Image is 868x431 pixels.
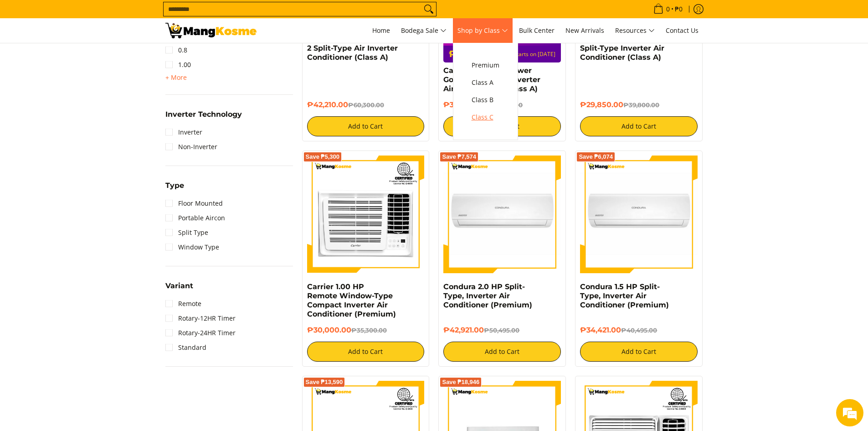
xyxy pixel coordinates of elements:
[165,125,202,140] a: Inverter
[165,282,193,290] span: Variant
[165,225,208,240] a: Split Type
[443,326,561,335] h6: ₱42,921.00
[421,2,436,16] button: Search
[165,240,219,254] a: Window Type
[396,18,451,43] a: Bodega Sale
[443,342,561,362] button: Add to Cart
[165,72,187,83] summary: Open
[472,112,499,123] span: Class C
[5,249,174,281] textarea: Type your message and hit 'Enter'
[666,26,699,35] span: Contact Us
[580,282,669,309] a: Condura 1.5 HP Split-Type, Inverter Air Conditioner (Premium)
[472,60,499,71] span: Premium
[580,156,698,273] img: condura-split-type-inverter-air-conditioner-class-b-full-view-mang-kosme
[348,101,384,109] del: ₱60,300.00
[165,326,236,340] a: Rotary-24HR Timer
[165,43,187,57] a: 0.8
[165,196,223,211] a: Floor Mounted
[472,94,499,106] span: Class B
[165,311,236,326] a: Rotary-12HR Timer
[165,182,184,196] summary: Open
[565,26,604,35] span: New Arrivals
[165,140,217,154] a: Non-Inverter
[442,154,476,160] span: Save ₱7,574
[661,18,703,43] a: Contact Us
[306,154,340,160] span: Save ₱5,300
[665,6,671,12] span: 0
[453,18,513,43] a: Shop by Class
[651,4,685,14] span: •
[165,211,225,225] a: Portable Aircon
[580,116,698,136] button: Add to Cart
[561,18,609,43] a: New Arrivals
[467,57,504,74] a: Premium
[165,74,187,81] span: + More
[307,282,396,318] a: Carrier 1.00 HP Remote Window-Type Compact Inverter Air Conditioner (Premium)
[165,282,193,296] summary: Open
[467,91,504,109] a: Class B
[165,340,206,355] a: Standard
[615,25,655,36] span: Resources
[442,379,479,385] span: Save ₱18,946
[165,23,257,38] img: Bodega Sale Aircon l Mang Kosme: Home Appliances Warehouse Sale
[472,77,499,88] span: Class A
[307,35,398,62] a: Carrier 2.00 HP Crystal 2 Split-Type Air Inverter Conditioner (Class A)
[149,5,171,26] div: Minimize live chat window
[443,156,561,273] img: condura-split-type-inverter-air-conditioner-class-b-full-view-mang-kosme
[443,66,540,93] a: Carrier 1.50 HP XPower Gold 3 Split-Type Inverter Air Conditioner (Class A)
[580,342,698,362] button: Add to Cart
[623,101,659,109] del: ₱39,800.00
[53,115,126,207] span: We're online!
[579,154,613,160] span: Save ₱6,074
[372,26,390,35] span: Home
[351,327,387,334] del: ₱35,300.00
[443,116,561,136] button: Add to Cart
[165,111,242,118] span: Inverter Technology
[266,18,703,43] nav: Main Menu
[457,25,508,36] span: Shop by Class
[165,296,201,311] a: Remote
[580,326,698,335] h6: ₱34,421.00
[47,51,153,63] div: Chat with us now
[165,182,184,189] span: Type
[307,156,425,273] img: Carrier 1.00 HP Remote Window-Type Compact Inverter Air Conditioner (Premium)
[368,18,395,43] a: Home
[165,111,242,125] summary: Open
[484,327,519,334] del: ₱50,495.00
[467,74,504,91] a: Class A
[165,57,191,72] a: 1.00
[673,6,684,12] span: ₱0
[514,18,559,43] a: Bulk Center
[580,35,667,62] a: Carrier 1.00 HP Crystal Split-Type Inverter Air Conditioner (Class A)
[401,25,447,36] span: Bodega Sale
[580,100,698,109] h6: ₱29,850.00
[467,109,504,126] a: Class C
[443,100,561,109] h6: ₱35,490.00
[621,327,657,334] del: ₱40,495.00
[306,379,343,385] span: Save ₱13,590
[611,18,659,43] a: Resources
[307,326,425,335] h6: ₱30,000.00
[519,26,555,35] span: Bulk Center
[307,116,425,136] button: Add to Cart
[307,100,425,109] h6: ₱42,210.00
[443,282,532,309] a: Condura 2.0 HP Split-Type, Inverter Air Conditioner (Premium)
[307,342,425,362] button: Add to Cart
